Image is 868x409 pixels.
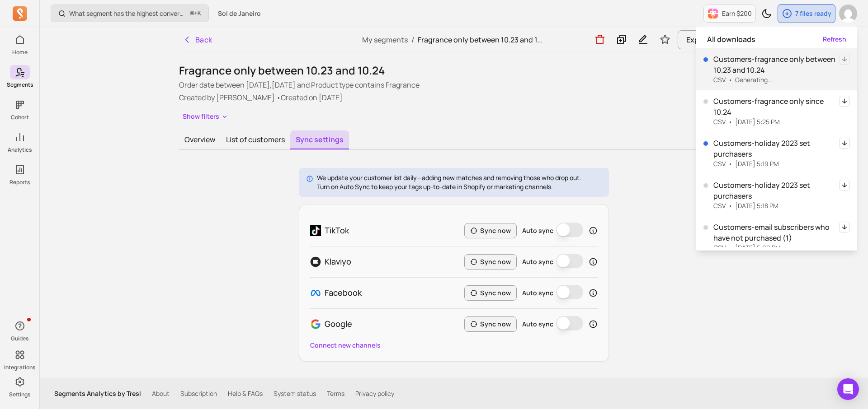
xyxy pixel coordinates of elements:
img: avatar [839,5,857,23]
p: [DATE] 5:25 PM [735,117,780,126]
button: Toggle dark mode [758,5,776,23]
a: Terms [327,389,344,398]
span: + [190,9,201,18]
button: Sync now [464,223,517,238]
p: Created by [PERSON_NAME] • Created on [DATE] [179,92,729,103]
p: Customers-fragrance only between 10.23 and 10.24 [713,54,839,75]
img: Klaviyo [310,256,321,267]
button: List of customers [221,130,290,149]
button: Sync now [464,316,517,332]
p: Home [12,49,28,56]
kbd: ⌘ [189,8,194,19]
label: Auto sync [522,320,553,329]
p: Guides [11,335,28,342]
div: Open Intercom Messenger [837,378,859,400]
p: Facebook [325,287,362,299]
img: TikTok [310,225,321,236]
p: CSV [713,159,726,168]
p: All downloads [707,34,755,45]
p: CSV [713,243,726,252]
span: Export [686,34,709,45]
p: 7 files ready [795,9,831,18]
a: Privacy policy [355,389,394,398]
p: Segments [7,81,33,88]
p: Turn on Auto Sync to keep your tags up-to-date in Shopify or marketing channels. [317,182,581,191]
p: Earn $200 [722,9,752,18]
button: Sync now [464,285,517,301]
p: CSV [713,201,726,210]
button: Refresh [823,35,846,44]
span: • [728,75,732,84]
span: Sol de Janeiro [218,9,261,18]
button: Show filters [179,110,232,123]
kbd: K [198,10,201,17]
p: Order date between [DATE],[DATE] and Product type contains Fragrance [179,79,729,90]
a: Subscription [180,389,217,398]
button: Export [678,30,729,49]
button: 7 files ready [778,4,835,23]
a: My segments [362,35,408,45]
button: What segment has the highest conversion rate in a campaign?⌘+K [51,5,209,22]
p: Customers-email subscribers who have not purchased (1) [713,222,839,243]
p: Customers-fragrance only since 10.24 [713,96,839,117]
p: Customers-holiday 2023 set purchasers [713,180,839,201]
p: Integrations [4,364,35,371]
button: Earn $200 [703,5,756,23]
a: Help & FAQs [228,389,263,398]
button: Back [179,31,216,49]
p: CSV [713,75,726,84]
p: TikTok [325,224,349,237]
p: Customers-holiday 2023 set purchasers [713,138,839,159]
button: Sync now [464,254,517,270]
a: About [152,389,170,398]
span: Fragrance only between 10.23 and 10.24 [418,35,552,45]
h1: Fragrance only between 10.23 and 10.24 [179,63,729,78]
p: Cohort [11,114,29,121]
p: CSV [713,117,726,126]
img: Google [310,319,321,330]
span: • [728,201,732,210]
button: Overview [179,130,221,149]
p: [DATE] 5:18 PM [735,201,778,210]
label: Auto sync [522,226,553,235]
p: Analytics [8,146,32,153]
a: System status [274,389,316,398]
label: Auto sync [522,257,553,266]
button: Toggle favorite [656,31,674,49]
button: Sol de Janeiro [212,5,266,22]
button: Connect new channels [310,341,381,350]
span: • [728,243,732,252]
p: [DATE] 5:00 PM [735,243,781,252]
button: Sync settings [290,130,349,149]
p: We update your customer list daily—adding new matches and removing those who drop out. [317,173,581,182]
p: Google [325,318,352,330]
img: Facebook [310,288,321,298]
button: Guides [10,317,30,344]
p: What segment has the highest conversion rate in a campaign? [69,9,186,18]
span: • [728,117,732,126]
span: • [728,159,732,168]
p: Generating... [735,75,773,84]
label: Auto sync [522,288,553,297]
p: Segments Analytics by Tresl [54,389,141,398]
p: Reports [9,179,30,186]
p: Klaviyo [325,256,351,268]
p: Settings [9,391,30,398]
span: / [408,35,418,45]
p: [DATE] 5:19 PM [735,159,779,168]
